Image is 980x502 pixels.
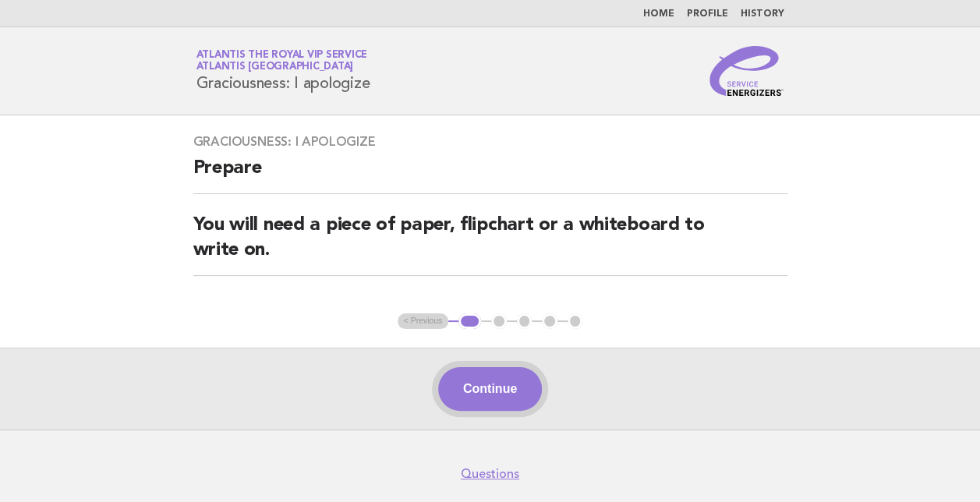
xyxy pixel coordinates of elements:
[687,9,728,19] a: Profile
[461,466,519,482] a: Questions
[741,9,784,19] a: History
[709,46,784,96] img: Service Energizers
[196,62,354,72] span: Atlantis [GEOGRAPHIC_DATA]
[193,213,787,276] h2: You will need a piece of paper, flipchart or a whiteboard to write on.
[196,51,370,91] h1: Graciousness: I apologize
[643,9,674,19] a: Home
[438,367,542,411] button: Continue
[458,313,481,329] button: 1
[193,156,787,194] h2: Prepare
[193,134,787,150] h3: Graciousness: I apologize
[196,50,368,72] a: Atlantis the Royal VIP ServiceAtlantis [GEOGRAPHIC_DATA]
